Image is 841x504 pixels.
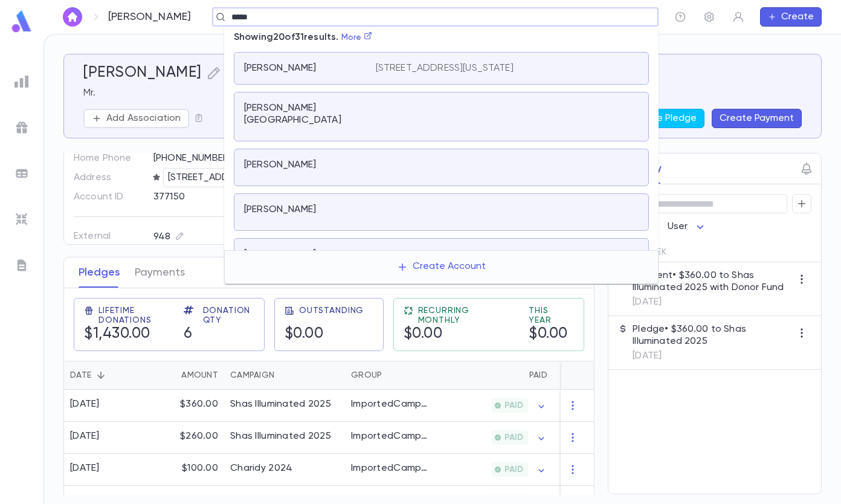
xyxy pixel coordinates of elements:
[98,306,169,325] span: Lifetime Donations
[299,306,364,315] span: Outstanding
[376,62,514,74] p: [STREET_ADDRESS][US_STATE]
[83,64,202,82] h5: [PERSON_NAME]
[712,109,802,128] button: Create Payment
[224,27,382,48] p: Showing 20 of 31 results.
[345,361,436,390] div: Group
[436,361,553,390] div: Paid
[274,366,294,385] button: Sort
[230,361,274,390] div: Campaign
[633,350,792,362] p: [DATE]
[70,361,91,390] div: Date
[184,325,254,343] h5: 6
[244,102,361,126] p: [PERSON_NAME][GEOGRAPHIC_DATA]
[14,258,29,273] img: letters_grey.7941b92b52307dd3b8a917253454ce1c.svg
[500,433,528,442] span: PAID
[633,270,792,294] p: Payment • $360.00 to Shas Illuminated 2025 with Donor Fund
[285,325,364,343] h5: $0.00
[146,361,224,390] div: Amount
[153,229,184,244] div: 948
[351,430,430,442] div: ImportedCampaigns
[83,87,802,99] p: Mr.
[146,454,224,486] div: $100.00
[65,12,80,22] img: home_white.a664292cf8c1dea59945f0da9f25487c.svg
[622,109,704,128] button: Create Pledge
[74,149,143,168] p: Home Phone
[74,168,143,187] p: Address
[70,462,100,474] div: [DATE]
[418,306,515,325] span: Recurring Monthly
[74,187,143,207] p: Account ID
[14,166,29,181] img: batches_grey.339ca447c9d9533ef1741baa751efc33.svg
[146,390,224,422] div: $360.00
[153,187,280,205] div: 377150
[10,10,34,33] img: logo
[230,430,331,442] div: Shas Illuminated 2025
[529,325,573,343] h5: $0.00
[84,325,169,343] h5: $1,430.00
[351,462,430,474] div: ImportedCampaigns
[108,10,191,24] p: [PERSON_NAME]
[341,33,373,42] a: More
[351,361,382,390] div: Group
[79,257,120,288] button: Pledges
[64,361,146,390] div: Date
[162,366,181,385] button: Sort
[135,257,185,288] button: Payments
[14,212,29,227] img: imports_grey.530a8a0e642e233f2baf0ef88e8c9fcb.svg
[168,170,254,185] p: [STREET_ADDRESS]
[244,62,316,74] p: [PERSON_NAME]
[74,227,143,254] p: External Account ID
[70,430,100,442] div: [DATE]
[500,401,528,410] span: PAID
[553,361,644,390] div: Outstanding
[224,361,345,390] div: Campaign
[70,398,100,410] div: [DATE]
[510,366,529,385] button: Sort
[230,462,292,474] div: Charidy 2024
[382,366,401,385] button: Sort
[181,361,218,390] div: Amount
[760,7,822,27] button: Create
[83,109,189,128] button: Add Association
[230,398,331,410] div: Shas Illuminated 2025
[529,361,547,390] div: Paid
[14,120,29,135] img: campaigns_grey.99e729a5f7ee94e3726e6486bddda8f1.svg
[529,306,573,325] span: This Year
[146,422,224,454] div: $260.00
[203,306,254,325] span: Donation Qty
[633,323,792,347] p: Pledge • $360.00 to Shas Illuminated 2025
[14,74,29,89] img: reports_grey.c525e4749d1bce6a11f5fe2a8de1b229.svg
[668,222,688,231] span: User
[387,256,495,279] button: Create Account
[559,366,579,385] button: Sort
[668,215,707,239] div: User
[244,159,316,171] p: [PERSON_NAME]
[244,248,316,260] p: [PERSON_NAME]
[244,204,316,216] p: [PERSON_NAME]
[404,325,515,343] h5: $0.00
[500,465,528,474] span: PAID
[153,149,312,167] div: [PHONE_NUMBER]
[106,112,181,124] p: Add Association
[633,296,792,308] p: [DATE]
[91,366,111,385] button: Sort
[351,398,430,410] div: ImportedCampaigns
